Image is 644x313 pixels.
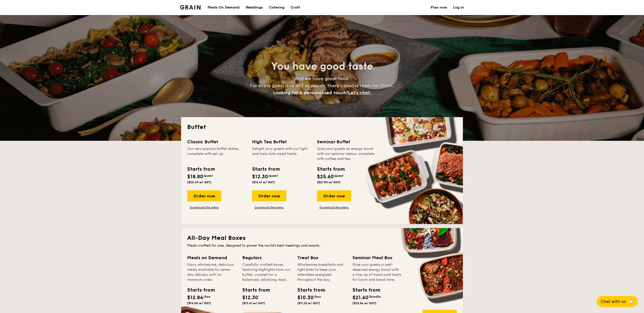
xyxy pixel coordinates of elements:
[187,123,457,131] h2: Buffet
[271,60,373,72] span: You have good taste
[180,5,200,10] img: Grain
[203,295,211,298] span: /box
[252,190,286,201] div: Order now
[273,90,348,96] span: Looking for a personalised touch?
[187,146,246,161] div: Our very popular buffet dishes, complete with set-up.
[187,295,203,301] span: $12.84
[352,295,369,301] span: $21.60
[317,138,376,145] div: Seminar Buffet
[187,190,221,201] div: Order now
[187,181,211,184] span: ($20.49 w/ GST)
[297,254,346,261] div: Treat Box
[352,262,401,282] div: Give your guests a well-deserved energy boost with a line-up of meals and treats for lunch and br...
[317,165,344,173] div: Starts from
[352,254,401,261] div: Seminar Meal Box
[242,301,265,305] span: ($13.41 w/ GST)
[180,5,200,10] a: Logotype
[242,295,258,301] span: $12.30
[297,301,320,305] span: ($11.23 w/ GST)
[297,286,320,294] div: Starts from
[597,296,638,307] button: Chat with us🦙
[187,234,457,242] h2: All-Day Meal Boxes
[187,174,203,180] span: $18.80
[352,301,376,305] span: ($23.54 w/ GST)
[187,205,221,209] a: Download the menu
[252,138,311,145] div: High Tea Buffet
[317,190,351,201] div: Order now
[268,174,278,177] span: /guest
[187,138,246,145] div: Classic Buffet
[242,286,265,294] div: Starts from
[252,146,311,161] div: Delight your guests with our light and tasty bite-sized treats.
[369,295,381,298] span: /bundle
[297,262,346,282] div: Wholesome breakfasts and light bites to keep your attendees energised throughout the day.
[352,286,375,294] div: Starts from
[187,286,210,294] div: Starts from
[297,295,314,301] span: $10.30
[187,254,236,261] div: Meals on Demand
[628,299,634,304] span: 🦙
[252,174,268,180] span: $12.30
[334,174,343,177] span: /guest
[601,299,626,304] span: Chat with us
[187,165,215,173] div: Starts from
[242,262,291,282] div: Carefully-crafted boxes featuring highlights from our buffet, curated for a balanced, satisfying ...
[203,174,213,177] span: /guest
[250,76,394,96] span: And we have great food. For every guest and any occasion, there’s always room for Grain.
[314,295,321,298] span: /box
[242,254,291,261] div: Regulars
[252,165,279,173] div: Starts from
[317,181,341,184] span: ($27.90 w/ GST)
[317,174,334,180] span: $25.60
[187,262,236,282] div: Enjoy wholesome, delicious meals available for same-day delivery with no minimum order.
[252,205,286,209] a: Download the menu
[187,301,211,305] span: ($14.00 w/ GST)
[317,205,351,209] a: Download the menu
[317,146,376,161] div: Give your guests an energy boost with our seminar menus, complete with coffee and tea.
[252,181,275,184] span: ($13.41 w/ GST)
[187,243,457,248] div: Meals crafted for one, designed to power the world's best meetings and events.
[348,90,371,96] span: Let's chat.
